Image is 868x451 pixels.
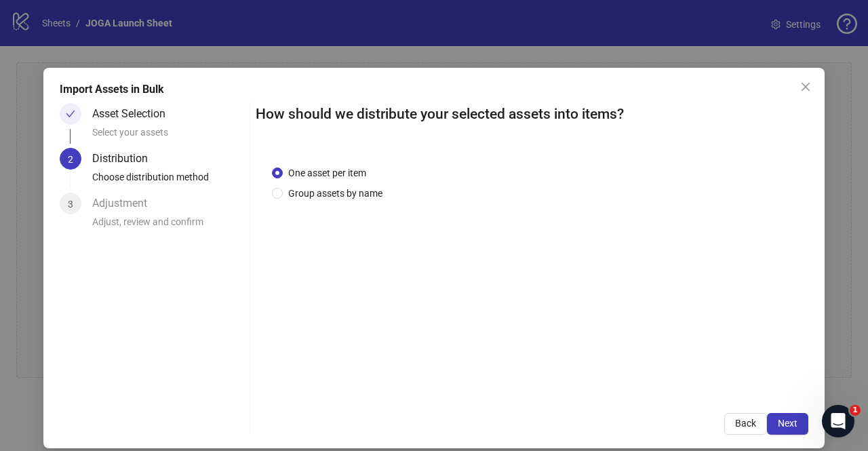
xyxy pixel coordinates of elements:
[68,199,73,210] span: 3
[92,125,244,148] div: Select your assets
[795,76,816,98] button: Close
[850,405,861,416] span: 1
[800,81,811,92] span: close
[60,81,808,98] div: Import Assets in Bulk
[92,170,244,193] div: Choose distribution method
[735,418,756,429] span: Back
[822,405,854,437] iframe: Intercom live chat
[92,193,158,214] div: Adjustment
[92,103,176,125] div: Asset Selection
[68,154,73,165] span: 2
[767,413,808,435] button: Next
[778,418,797,429] span: Next
[283,165,372,180] span: One asset per item
[92,214,244,237] div: Adjust, review and confirm
[66,109,75,119] span: check
[724,413,767,435] button: Back
[256,103,808,125] h2: How should we distribute your selected assets into items?
[92,148,159,170] div: Distribution
[283,186,388,201] span: Group assets by name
